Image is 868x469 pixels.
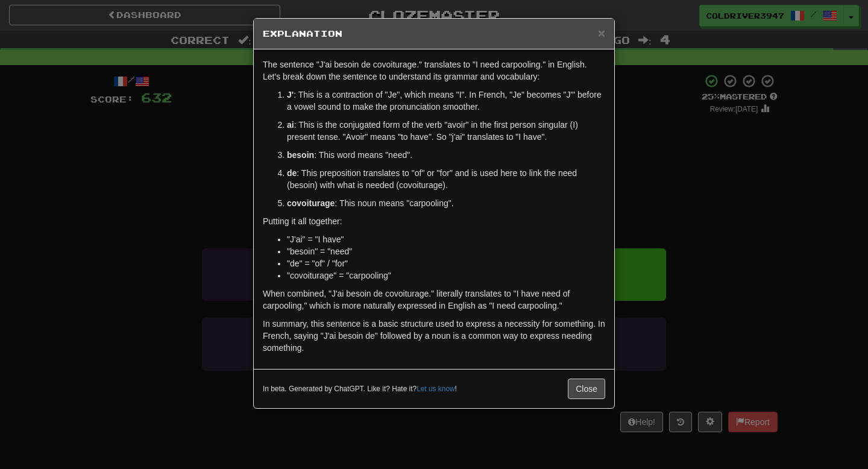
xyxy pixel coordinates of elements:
p: When combined, "J'ai besoin de covoiturage." literally translates to "I have need of carpooling,"... [263,288,605,312]
strong: de [287,168,297,178]
h5: Explanation [263,28,605,40]
strong: besoin [287,150,314,160]
p: Putting it all together: [263,215,605,227]
a: Let us know [417,385,454,393]
li: "covoiturage" = "carpooling" [287,269,605,282]
p: : This preposition translates to "of" or "for" and is used here to link the need (besoin) with wh... [287,167,605,191]
strong: ai [287,120,294,130]
button: Close [568,379,605,399]
strong: J' [287,90,294,99]
p: : This noun means "carpooling". [287,197,605,209]
p: : This is the conjugated form of the verb "avoir" in the first person singular (I) present tense.... [287,119,605,143]
button: Close [598,27,605,39]
p: The sentence "J'ai besoin de covoiturage." translates to "I need carpooling." in English. Let's b... [263,58,605,83]
strong: covoiturage [287,198,335,208]
p: In summary, this sentence is a basic structure used to express a necessity for something. In Fren... [263,318,605,354]
span: × [598,26,605,40]
li: "J'ai" = "I have" [287,233,605,245]
li: "besoin" = "need" [287,245,605,257]
p: : This is a contraction of "Je", which means "I". In French, "Je" becomes "J'" before a vowel sou... [287,89,605,113]
small: In beta. Generated by ChatGPT. Like it? Hate it? ! [263,384,457,394]
li: "de" = "of" / "for" [287,257,605,269]
p: : This word means "need". [287,149,605,161]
